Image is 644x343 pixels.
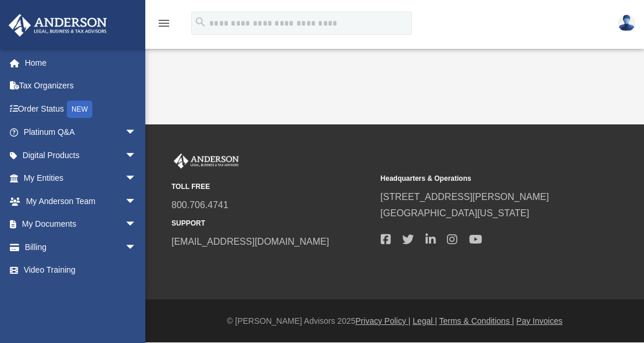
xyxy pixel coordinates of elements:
span: arrow_drop_down [125,144,148,167]
a: Terms & Conditions | [439,316,514,326]
i: search [194,16,207,28]
img: Anderson Advisors Platinum Portal [5,14,110,37]
a: My Entitiesarrow_drop_down [8,167,154,190]
span: arrow_drop_down [125,213,148,237]
i: menu [157,16,171,30]
a: My Anderson Teamarrow_drop_down [8,190,154,213]
span: arrow_drop_down [125,190,148,213]
a: Platinum Q&Aarrow_drop_down [8,121,154,144]
a: Pay Invoices [516,316,562,326]
span: arrow_drop_down [125,167,148,191]
a: Digital Productsarrow_drop_down [8,144,154,167]
div: NEW [67,101,92,118]
a: [GEOGRAPHIC_DATA][US_STATE] [381,208,529,218]
span: arrow_drop_down [125,121,148,145]
img: Anderson Advisors Platinum Portal [171,153,241,169]
div: © [PERSON_NAME] Advisors 2025 [145,314,644,328]
a: menu [157,20,171,30]
a: [STREET_ADDRESS][PERSON_NAME] [381,192,549,202]
small: SUPPORT [171,217,373,230]
a: Privacy Policy | [356,316,411,326]
img: User Pic [618,15,635,31]
a: Home [8,51,154,74]
a: Tax Organizers [8,74,154,98]
a: 800.706.4741 [171,200,228,210]
a: Order StatusNEW [8,97,154,121]
a: Legal | [413,316,437,326]
a: My Documentsarrow_drop_down [8,213,154,236]
a: [EMAIL_ADDRESS][DOMAIN_NAME] [171,237,329,246]
span: arrow_drop_down [125,235,148,259]
small: Headquarters & Operations [381,173,582,185]
small: TOLL FREE [171,181,373,193]
a: Billingarrow_drop_down [8,235,154,259]
a: Video Training [8,259,154,282]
